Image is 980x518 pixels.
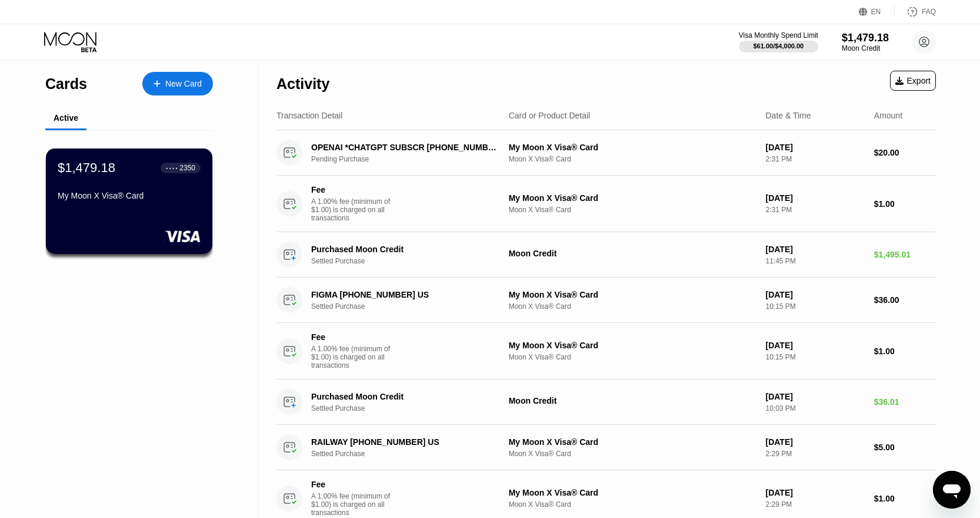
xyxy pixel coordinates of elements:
div: Amount [874,111,902,120]
div: My Moon X Visa® Card [509,193,756,203]
div: $1,479.18 [842,32,889,44]
div: Settled Purchase [311,404,512,413]
div: $1.00 [874,347,936,356]
div: My Moon X Visa® Card [509,290,756,299]
div: Purchased Moon CreditSettled PurchaseMoon Credit[DATE]10:03 PM$36.01 [276,380,936,425]
div: 10:15 PM [765,302,864,311]
div: Moon Credit [509,249,756,258]
div: Moon Credit [509,396,756,405]
div: Activity [276,75,329,93]
div: 2:31 PM [765,206,864,214]
div: 2:29 PM [765,500,864,509]
div: Moon Credit [842,44,889,52]
div: FIGMA [PHONE_NUMBER] US [311,290,498,299]
div: My Moon X Visa® Card [509,341,756,350]
div: My Moon X Visa® Card [509,488,756,497]
div: Date & Time [765,111,811,120]
div: $61.00 / $4,000.00 [754,42,804,50]
div: Active [54,113,78,123]
div: [DATE] [765,143,864,152]
div: [DATE] [765,290,864,299]
div: OPENAI *CHATGPT SUBSCR [PHONE_NUMBER] USPending PurchaseMy Moon X Visa® CardMoon X Visa® Card[DAT... [276,130,936,176]
div: Purchased Moon Credit [311,392,498,401]
div: Purchased Moon CreditSettled PurchaseMoon Credit[DATE]11:45 PM$1,495.01 [276,232,936,278]
div: Settled Purchase [311,257,512,265]
div: $1.00 [874,494,936,503]
div: Card or Product Detail [509,111,591,120]
div: A 1.00% fee (minimum of $1.00) is charged on all transactions [311,197,399,222]
div: Visa Monthly Spend Limit$61.00/$4,000.00 [739,31,818,52]
div: EN [871,8,881,16]
div: $1.00 [874,199,936,209]
div: Settled Purchase [311,450,512,458]
div: $36.00 [874,295,936,305]
div: 10:03 PM [765,404,864,413]
div: 2:29 PM [765,450,864,458]
div: A 1.00% fee (minimum of $1.00) is charged on all transactions [311,492,399,517]
div: FIGMA [PHONE_NUMBER] USSettled PurchaseMy Moon X Visa® CardMoon X Visa® Card[DATE]10:15 PM$36.00 [276,278,936,323]
div: [DATE] [765,341,864,350]
div: Transaction Detail [276,111,342,120]
div: FeeA 1.00% fee (minimum of $1.00) is charged on all transactionsMy Moon X Visa® CardMoon X Visa® ... [276,176,936,232]
div: $1,479.18 [58,160,115,176]
div: Fee [311,185,394,194]
div: Fee [311,332,394,342]
div: My Moon X Visa® Card [509,437,756,447]
div: FeeA 1.00% fee (minimum of $1.00) is charged on all transactionsMy Moon X Visa® CardMoon X Visa® ... [276,323,936,380]
div: My Moon X Visa® Card [509,143,756,152]
div: $1,479.18Moon Credit [842,32,889,52]
div: $20.00 [874,148,936,157]
div: RAILWAY [PHONE_NUMBER] US [311,437,498,447]
div: A 1.00% fee (minimum of $1.00) is charged on all transactions [311,345,399,369]
div: Moon X Visa® Card [509,500,756,509]
div: My Moon X Visa® Card [58,191,201,200]
div: Visa Monthly Spend Limit [739,31,818,39]
div: [DATE] [765,392,864,401]
div: FAQ [922,8,936,16]
div: 11:45 PM [765,257,864,265]
div: Moon X Visa® Card [509,353,756,361]
div: Moon X Visa® Card [509,155,756,163]
iframe: Кнопка запуска окна обмена сообщениями [933,471,971,509]
div: Export [895,76,931,85]
div: [DATE] [765,193,864,203]
div: 2:31 PM [765,155,864,163]
div: [DATE] [765,488,864,497]
div: 2350 [179,164,195,172]
div: [DATE] [765,245,864,254]
div: RAILWAY [PHONE_NUMBER] USSettled PurchaseMy Moon X Visa® CardMoon X Visa® Card[DATE]2:29 PM$5.00 [276,425,936,470]
div: FAQ [895,6,936,18]
div: [DATE] [765,437,864,447]
div: Pending Purchase [311,155,512,163]
div: $36.01 [874,397,936,407]
div: EN [859,6,895,18]
div: ● ● ● ● [166,166,178,170]
div: $1,495.01 [874,250,936,259]
div: Settled Purchase [311,302,512,311]
div: New Card [142,72,213,95]
div: Cards [45,75,87,93]
div: New Card [165,79,202,89]
div: Export [890,71,936,91]
div: Fee [311,480,394,489]
div: 10:15 PM [765,353,864,361]
div: Moon X Visa® Card [509,206,756,214]
div: $5.00 [874,443,936,452]
div: Moon X Visa® Card [509,302,756,311]
div: Moon X Visa® Card [509,450,756,458]
div: OPENAI *CHATGPT SUBSCR [PHONE_NUMBER] US [311,143,498,152]
div: Purchased Moon Credit [311,245,498,254]
div: $1,479.18● ● ● ●2350My Moon X Visa® Card [46,149,212,254]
